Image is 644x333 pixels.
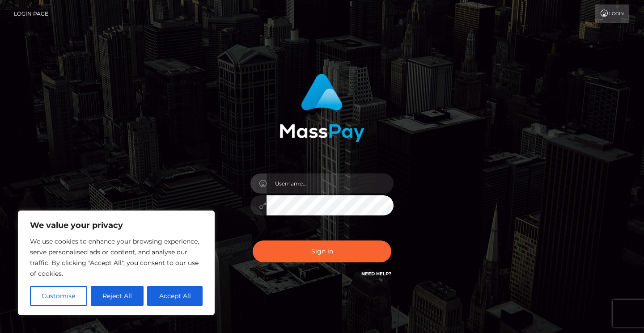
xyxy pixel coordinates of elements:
div: We value your privacy [18,211,215,315]
input: Username... [267,173,394,194]
button: Accept All [147,286,203,306]
a: Login Page [14,4,48,23]
button: Reject All [91,286,144,306]
a: Need Help? [361,271,391,277]
p: We use cookies to enhance your browsing experience, serve personalised ads or content, and analys... [30,236,203,279]
img: MassPay Login [280,74,364,142]
button: Sign in [253,240,391,262]
a: Login [595,4,629,23]
p: We value your privacy [30,220,203,231]
button: Customise [30,286,87,306]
